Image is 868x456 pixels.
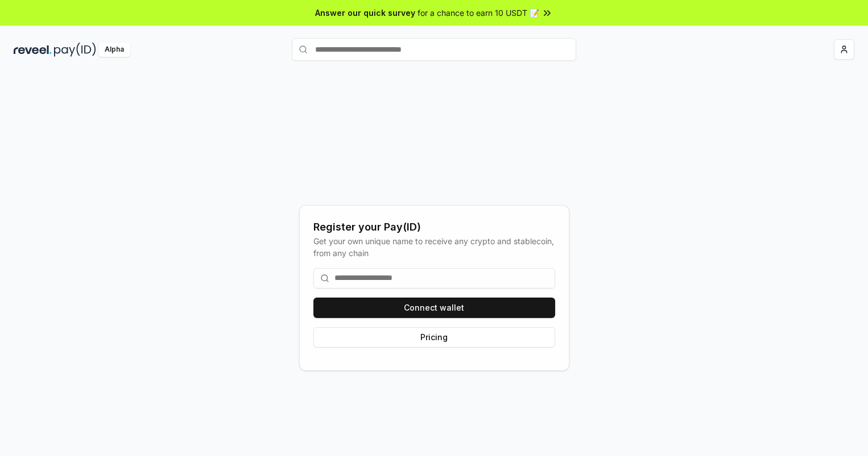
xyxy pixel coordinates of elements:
button: Connect wallet [313,298,555,318]
img: pay_id [54,43,96,57]
div: Register your Pay(ID) [313,219,555,235]
button: Pricing [313,327,555,348]
img: reveel_dark [14,43,52,57]
div: Get your own unique name to receive any crypto and stablecoin, from any chain [313,235,555,259]
span: Answer our quick survey [315,7,415,19]
span: for a chance to earn 10 USDT 📝 [418,7,539,19]
div: Alpha [98,43,130,57]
